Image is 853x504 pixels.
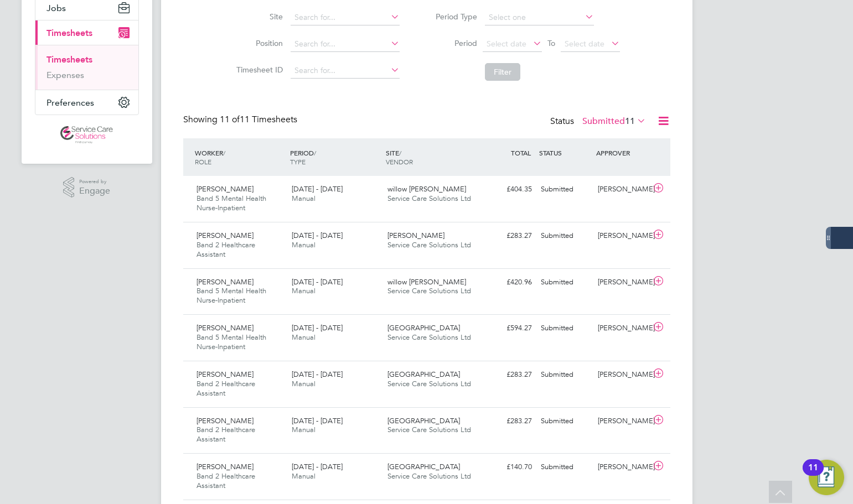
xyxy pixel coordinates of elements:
[292,231,343,240] span: [DATE] - [DATE]
[197,416,254,425] span: [PERSON_NAME]
[387,231,444,240] span: [PERSON_NAME]
[35,45,138,90] div: Timesheets
[479,412,536,430] div: £283.27
[292,416,343,425] span: [DATE] - [DATE]
[387,471,471,481] span: Service Care Solutions Ltd
[79,177,110,186] span: Powered by
[35,126,139,144] a: Go to home page
[383,143,479,172] div: SITE
[233,12,283,22] label: Site
[292,370,343,379] span: [DATE] - [DATE]
[314,148,316,157] span: /
[479,319,536,337] div: £594.27
[197,240,255,259] span: Band 2 Healthcare Assistant
[46,70,84,80] a: Expenses
[197,194,266,212] span: Band 5 Mental Health Nurse-Inpatient
[550,114,648,129] div: Status
[479,180,536,199] div: £404.35
[536,180,594,199] div: Submitted
[387,277,466,287] span: willow [PERSON_NAME]
[485,10,594,25] input: Select one
[593,227,651,245] div: [PERSON_NAME]
[487,39,526,49] span: Select date
[292,462,343,471] span: [DATE] - [DATE]
[46,28,92,38] span: Timesheets
[809,460,844,495] button: Open Resource Center, 11 new notifications
[233,38,283,48] label: Position
[197,323,254,332] span: [PERSON_NAME]
[593,458,651,476] div: [PERSON_NAME]
[387,332,471,342] span: Service Care Solutions Ltd
[625,116,635,127] span: 11
[593,180,651,199] div: [PERSON_NAME]
[35,90,138,115] button: Preferences
[292,184,343,194] span: [DATE] - [DATE]
[197,379,255,398] span: Band 2 Healthcare Assistant
[223,148,225,157] span: /
[292,379,316,388] span: Manual
[183,114,299,126] div: Showing
[220,114,297,125] span: 11 Timesheets
[386,157,413,166] span: VENDOR
[292,332,316,342] span: Manual
[197,286,266,305] span: Band 5 Mental Health Nurse-Inpatient
[485,63,520,81] button: Filter
[292,194,316,203] span: Manual
[536,319,594,337] div: Submitted
[544,36,559,50] span: To
[197,425,255,444] span: Band 2 Healthcare Assistant
[479,458,536,476] div: £140.70
[593,412,651,430] div: [PERSON_NAME]
[290,157,306,166] span: TYPE
[287,143,383,172] div: PERIOD
[233,65,283,75] label: Timesheet ID
[582,116,646,127] label: Submitted
[593,143,651,163] div: APPROVER
[593,319,651,337] div: [PERSON_NAME]
[291,63,400,79] input: Search for...
[60,126,112,144] img: servicecare-logo-retina.png
[387,416,460,425] span: [GEOGRAPHIC_DATA]
[479,366,536,384] div: £283.27
[387,462,460,471] span: [GEOGRAPHIC_DATA]
[46,97,94,108] span: Preferences
[195,157,211,166] span: ROLE
[399,148,401,157] span: /
[35,20,138,45] button: Timesheets
[197,231,254,240] span: [PERSON_NAME]
[536,227,594,245] div: Submitted
[808,467,818,482] div: 11
[387,370,460,379] span: [GEOGRAPHIC_DATA]
[292,471,316,481] span: Manual
[220,114,240,125] span: 11 of
[46,54,92,65] a: Timesheets
[46,3,66,13] span: Jobs
[197,471,255,490] span: Band 2 Healthcare Assistant
[197,462,254,471] span: [PERSON_NAME]
[291,37,400,52] input: Search for...
[63,177,110,198] a: Powered byEngage
[387,425,471,434] span: Service Care Solutions Ltd
[387,194,471,203] span: Service Care Solutions Ltd
[292,425,316,434] span: Manual
[593,366,651,384] div: [PERSON_NAME]
[427,38,477,48] label: Period
[511,148,531,157] span: TOTAL
[387,323,460,332] span: [GEOGRAPHIC_DATA]
[387,379,471,388] span: Service Care Solutions Ltd
[565,39,604,49] span: Select date
[387,240,471,250] span: Service Care Solutions Ltd
[536,143,594,163] div: STATUS
[291,10,400,25] input: Search for...
[387,286,471,295] span: Service Care Solutions Ltd
[479,227,536,245] div: £283.27
[197,332,266,351] span: Band 5 Mental Health Nurse-Inpatient
[536,366,594,384] div: Submitted
[479,273,536,292] div: £420.96
[427,12,477,22] label: Period Type
[197,277,254,287] span: [PERSON_NAME]
[79,186,110,196] span: Engage
[593,273,651,292] div: [PERSON_NAME]
[192,143,288,172] div: WORKER
[292,286,316,295] span: Manual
